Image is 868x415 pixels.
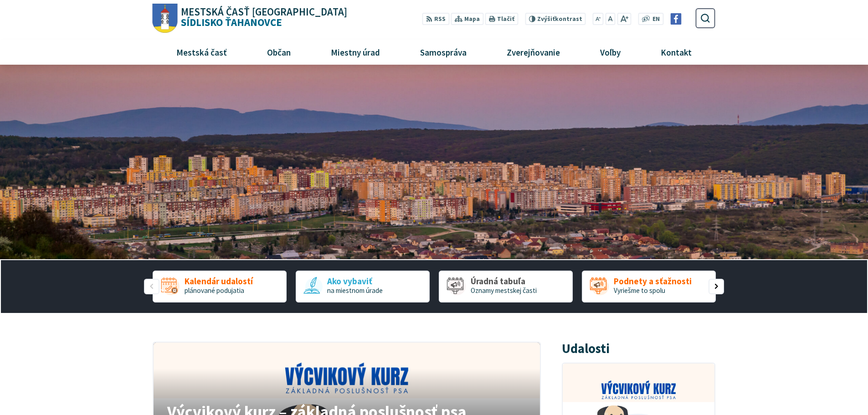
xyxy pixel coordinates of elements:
[296,271,430,302] div: 2 / 5
[327,40,383,64] span: Miestny úrad
[525,13,586,25] button: Zvýšiťkontrast
[614,286,665,295] span: Vyriešme to spolu
[605,13,615,25] button: Nastaviť pôvodnú veľkosť písma
[537,15,555,23] span: Zvýšiť
[485,13,518,25] button: Tlačiť
[503,40,563,64] span: Zverejňovanie
[464,15,480,24] span: Mapa
[314,40,396,64] a: Miestny úrad
[597,40,624,64] span: Voľby
[471,286,537,295] span: Oznamy mestskej časti
[497,15,514,23] span: Tlačiť
[153,4,347,33] a: Logo Sídlisko Ťahanovce, prejsť na domovskú stránku.
[439,271,573,302] div: 3 / 5
[657,40,695,64] span: Kontakt
[439,271,573,302] a: Úradná tabuľa Oznamy mestskej časti
[327,286,383,295] span: na miestnom úrade
[709,279,724,294] div: Nasledujúci slajd
[181,7,347,17] span: Mestská časť [GEOGRAPHIC_DATA]
[185,277,253,286] span: Kalendár udalostí
[537,15,582,23] span: kontrast
[593,13,604,25] button: Zmenšiť veľkosť písma
[584,40,637,64] a: Voľby
[153,271,287,302] a: Kalendár udalostí plánované podujatia
[144,279,159,294] div: Predošlý slajd
[159,40,243,64] a: Mestská časť
[422,13,449,25] a: RSS
[404,40,483,64] a: Samospráva
[173,40,230,64] span: Mestská časť
[263,40,294,64] span: Občan
[562,342,610,356] h3: Udalosti
[471,277,537,286] span: Úradná tabuľa
[582,271,716,302] div: 4 / 5
[582,271,716,302] a: Podnety a sťažnosti Vyriešme to spolu
[185,286,244,295] span: plánované podujatia
[652,15,660,24] span: EN
[614,277,692,286] span: Podnety a sťažnosti
[644,40,709,64] a: Kontakt
[650,15,663,24] a: EN
[153,4,178,33] img: Prejsť na domovskú stránku
[451,13,483,25] a: Mapa
[153,271,287,302] div: 1 / 5
[250,40,307,64] a: Občan
[434,15,446,24] span: RSS
[178,7,348,28] h1: Sídlisko Ťahanovce
[416,40,470,64] span: Samospráva
[490,40,577,64] a: Zverejňovanie
[617,13,631,25] button: Zväčšiť veľkosť písma
[670,13,682,25] img: Prejsť na Facebook stránku
[296,271,430,302] a: Ako vybaviť na miestnom úrade
[327,277,383,286] span: Ako vybaviť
